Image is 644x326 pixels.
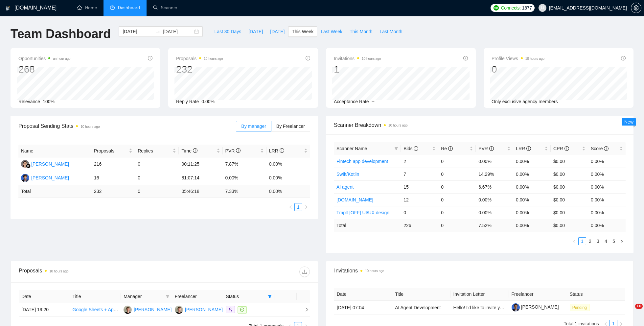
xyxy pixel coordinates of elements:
[401,180,438,193] td: 15
[21,161,69,166] a: KK[PERSON_NAME]
[438,193,476,206] td: 0
[586,237,594,245] li: 2
[512,304,559,310] a: [PERSON_NAME]
[476,155,513,168] td: 0.00%
[18,122,236,130] span: Proposal Sending Stats
[334,288,392,301] th: Date
[624,119,633,125] span: New
[276,124,305,129] span: By Freelancer
[43,99,55,104] span: 100%
[362,57,381,60] time: 10 hours ago
[489,146,494,151] span: info-circle
[226,293,265,300] span: Status
[588,206,626,219] td: 0.00%
[414,146,418,151] span: info-circle
[401,168,438,180] td: 7
[26,164,31,168] img: gigradar-bm.png
[448,146,453,151] span: info-circle
[266,185,310,198] td: 0.00 %
[135,145,179,157] th: Replies
[124,293,163,300] span: Manager
[223,157,266,171] td: 7.87%
[393,144,400,153] span: filter
[403,146,418,151] span: Bids
[350,28,372,35] span: This Month
[438,219,476,232] td: 0
[204,57,223,60] time: 10 hours ago
[211,26,245,37] button: Last 30 Days
[31,174,69,181] div: [PERSON_NAME]
[494,5,499,11] img: upwork-logo.png
[236,148,241,153] span: info-circle
[551,168,588,180] td: $0.00
[193,148,197,153] span: info-circle
[135,185,179,198] td: 0
[179,171,222,185] td: 81:07:14
[300,269,310,274] span: download
[438,168,476,180] td: 0
[18,185,91,198] td: Total
[135,171,179,185] td: 0
[365,269,384,273] time: 10 hours ago
[179,157,222,171] td: 00:11:25
[21,175,69,180] a: DU[PERSON_NAME]
[148,56,152,60] span: info-circle
[509,288,567,301] th: Freelancer
[214,28,241,35] span: Last 30 Days
[564,146,569,151] span: info-circle
[526,146,531,151] span: info-circle
[124,307,172,312] a: MR[PERSON_NAME]
[269,148,284,153] span: LRR
[334,301,392,314] td: [DATE] 07:04
[6,3,10,13] img: logo
[567,288,625,301] th: Status
[622,304,637,319] iframe: Intercom live chat
[334,267,625,275] span: Invitations
[73,307,236,312] a: Google Sheets + Apps Script Expert | Enterprise Client Management Dashboard
[288,205,292,209] span: left
[321,28,342,35] span: Last Week
[77,5,97,11] a: homeHome
[631,3,641,13] button: setting
[306,56,310,60] span: info-circle
[476,180,513,193] td: 6.67%
[185,306,223,313] div: [PERSON_NAME]
[513,168,551,180] td: 0.00%
[438,155,476,168] td: 0
[176,55,223,62] span: Proposals
[18,63,71,76] div: 268
[478,146,494,151] span: PVR
[618,237,626,245] li: Next Page
[299,267,310,277] button: download
[376,26,406,37] button: Last Month
[463,56,468,60] span: info-circle
[346,26,376,37] button: This Month
[70,290,121,303] th: Title
[135,157,179,171] td: 0
[570,305,592,310] a: Pending
[134,306,172,313] div: [PERSON_NAME]
[513,180,551,193] td: 0.00%
[336,197,373,202] a: [DOMAIN_NAME]
[525,57,544,60] time: 10 hours ago
[513,193,551,206] td: 0.00%
[228,308,232,312] span: user-add
[553,146,569,151] span: CPR
[166,294,170,298] span: filter
[304,205,308,209] span: right
[336,210,389,215] a: Tmplt [OFF] UI/UX design
[588,168,626,180] td: 0.00%
[438,180,476,193] td: 0
[123,28,152,35] input: Start date
[49,269,68,273] time: 10 hours ago
[270,28,285,35] span: [DATE]
[175,306,183,314] img: MR
[245,26,266,37] button: [DATE]
[450,288,509,301] th: Invitation Letter
[163,28,193,35] input: End date
[551,180,588,193] td: $0.00
[394,147,398,151] span: filter
[294,203,302,211] li: 1
[594,238,602,245] a: 3
[513,155,551,168] td: 0.00%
